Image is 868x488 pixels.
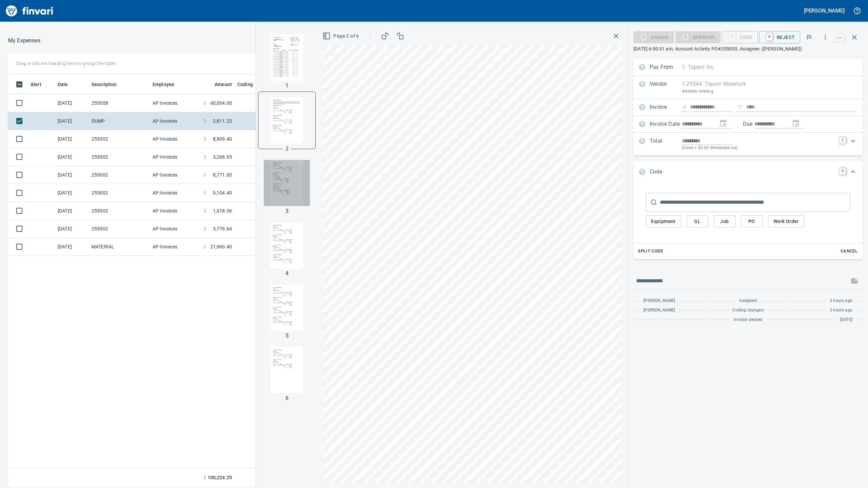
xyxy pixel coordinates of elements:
[646,215,681,228] button: Equipment
[650,168,682,177] p: Code
[89,202,150,220] td: 255002
[150,148,201,166] td: AP Invoices
[285,145,289,153] p: 2
[675,34,721,40] div: Coding Required
[264,285,310,331] img: Page 5
[92,80,126,88] span: Description
[722,34,758,40] div: Code
[153,80,183,88] span: Employee
[766,33,773,41] a: R
[834,34,845,41] a: esc
[150,202,201,220] td: AP Invoices
[285,394,289,402] p: 6
[89,238,150,256] td: MATERIAL
[203,136,206,142] span: $
[644,307,675,314] span: [PERSON_NAME]
[89,112,150,130] td: DUMP
[203,171,206,178] span: $
[636,246,665,257] button: Split Code
[638,247,663,255] span: Split Code
[213,136,232,142] span: 8,909.40
[633,161,863,183] div: Expand
[650,137,682,151] p: Total
[8,37,40,45] p: My Expenses
[213,189,232,196] span: 9,104.40
[285,82,289,90] p: 1
[321,30,361,42] button: Page 2 of 6
[58,80,77,88] span: Date
[651,217,676,226] span: Equipment
[203,207,206,214] span: $
[203,118,206,124] span: $
[150,94,201,112] td: AP Invoices
[633,183,863,259] div: Expand
[89,184,150,202] td: 255002
[741,215,763,228] button: PO
[773,217,799,226] span: Work Order
[89,130,150,148] td: 255002
[734,317,762,323] span: Invoice created
[802,30,816,45] button: Flag
[89,220,150,238] td: 255002
[55,94,89,112] td: [DATE]
[846,273,863,289] span: This records your message into the invoice and notifies anyone mentioned
[739,298,756,304] span: Assigned
[58,80,68,88] span: Date
[55,112,89,130] td: [DATE]
[644,298,675,304] span: [PERSON_NAME]
[802,5,846,16] button: [PERSON_NAME]
[838,246,860,257] button: Cancel
[732,307,763,314] span: Coding changed
[55,148,89,166] td: [DATE]
[213,171,232,178] span: 8,771.00
[714,215,735,228] button: Job
[324,32,359,40] span: Page 2 of 6
[153,80,174,88] span: Employee
[213,225,232,232] span: 3,776.64
[682,145,835,151] p: (basis + $0.00 Wholesale tax)
[150,220,201,238] td: AP Invoices
[203,189,206,196] span: $
[16,60,116,67] p: Drag a column heading here to group the table
[55,184,89,202] td: [DATE]
[237,80,262,88] span: Coding
[633,133,863,156] div: Expand
[31,80,41,88] span: Alert
[55,166,89,184] td: [DATE]
[840,317,852,323] span: [DATE]
[264,222,310,268] img: Page 4
[210,243,232,250] span: 21,960.40
[31,80,50,88] span: Alert
[203,225,206,232] span: $
[804,7,845,14] h5: [PERSON_NAME]
[830,307,852,314] span: 3 hours ago
[213,154,232,160] span: 3,268.65
[215,80,232,88] span: Amount
[633,45,863,52] p: [DATE] 6:00:31 am. Account Activity PO#255005. Assignee: ([PERSON_NAME])
[237,80,253,88] span: Coding
[8,37,40,45] nav: breadcrumb
[203,474,206,481] span: $
[264,97,310,143] img: Page 2
[765,32,795,43] span: Reject
[285,332,289,340] p: 5
[89,166,150,184] td: 255002
[4,3,55,19] img: Finvari
[839,168,846,175] a: C
[264,35,310,81] img: Page 1
[839,137,846,144] a: T
[210,100,232,106] span: 40,004.00
[746,217,757,226] span: PO
[213,207,232,214] span: 1,618.56
[150,166,201,184] td: AP Invoices
[264,347,310,393] img: Page 6
[833,29,863,45] span: Close invoice
[55,202,89,220] td: [DATE]
[55,238,89,256] td: [DATE]
[92,80,117,88] span: Description
[89,148,150,166] td: 255002
[55,220,89,238] td: [DATE]
[208,474,232,481] span: 100,224.25
[840,247,858,255] span: Cancel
